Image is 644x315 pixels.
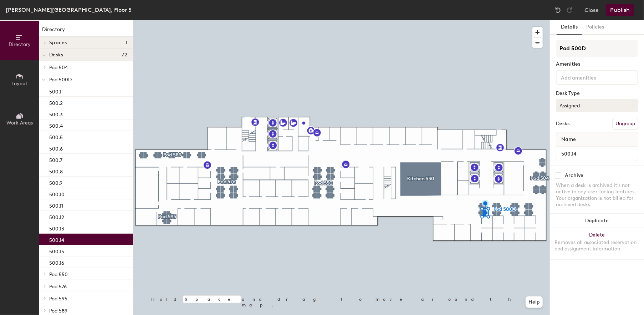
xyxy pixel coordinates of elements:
[49,144,63,152] p: 500.6
[9,41,31,47] span: Directory
[49,189,65,198] p: 500.10
[49,40,67,46] span: Spaces
[49,201,63,209] p: 500.11
[49,155,62,163] p: 500.7
[558,133,579,146] span: Name
[49,65,68,71] span: Pod 504
[584,4,599,16] button: Close
[39,26,133,37] h1: Directory
[49,132,63,141] p: 500.5
[559,73,624,81] input: Add amenities
[49,167,63,175] p: 500.8
[556,121,569,127] div: Desks
[565,173,583,178] div: Archive
[49,110,63,118] p: 500.3
[122,52,127,58] span: 72
[49,308,67,314] span: Pod 589
[556,91,638,96] div: Desk Type
[556,99,638,112] button: Assigned
[606,4,634,16] button: Publish
[554,239,640,252] div: Removes all associated reservation and assignment information
[49,271,68,278] span: Pod 550
[49,235,64,243] p: 500.14
[49,87,61,95] p: 500.1
[582,20,608,35] button: Policies
[49,178,62,186] p: 500.9
[49,98,63,106] p: 500.2
[49,258,64,266] p: 500.16
[49,121,63,129] p: 500.4
[12,81,28,87] span: Layout
[612,118,638,130] button: Ungroup
[566,6,573,14] img: Redo
[554,6,562,14] img: Undo
[556,61,638,67] div: Amenities
[557,20,582,35] button: Details
[49,212,64,220] p: 500.12
[126,40,127,46] span: 1
[6,5,132,14] div: [PERSON_NAME][GEOGRAPHIC_DATA], Floor 5
[49,296,67,302] span: Pod 595
[6,120,33,126] span: Work Areas
[49,284,67,290] span: Pod 576
[49,77,72,83] span: Pod 500D
[558,149,637,159] input: Unnamed desk
[526,296,543,308] button: Help
[49,224,64,232] p: 500.13
[550,228,644,259] button: DeleteRemoves all associated reservation and assignment information
[49,247,64,255] p: 500.15
[550,214,644,228] button: Duplicate
[49,52,63,58] span: Desks
[556,182,638,208] div: When a desk is archived it's not active in any user-facing features. Your organization is not bil...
